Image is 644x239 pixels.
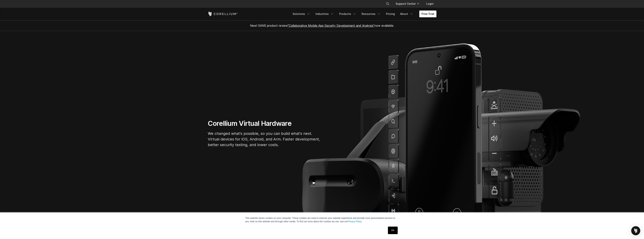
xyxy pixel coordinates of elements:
[631,226,640,235] div: Open Intercom Messenger
[398,11,416,17] a: About
[393,0,422,7] a: Support Center
[419,11,436,17] a: Free Trial
[290,11,313,17] a: Solutions
[208,119,321,128] h1: Corellium Virtual Hardware
[337,11,359,17] a: Products
[381,0,436,7] div: Navigation Menu
[423,0,436,7] a: Login
[290,11,436,17] div: Navigation Menu
[208,131,321,148] p: We changed what's possible, so you can build what's next. Virtual devices for iOS, Android, and A...
[384,11,397,17] a: Pricing
[313,11,336,17] a: Industries
[348,220,362,223] a: Privacy Policy.
[245,216,399,223] p: This website stores cookies on your computer. These cookies are used to improve your website expe...
[388,227,397,234] a: OK
[359,11,383,17] a: Resources
[384,0,391,7] button: Search
[208,12,238,16] a: Corellium Home
[250,24,394,27] span: New! SANS product review now available.
[288,24,374,27] a: "Collaborative Mobile App Security Development and Analysis"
